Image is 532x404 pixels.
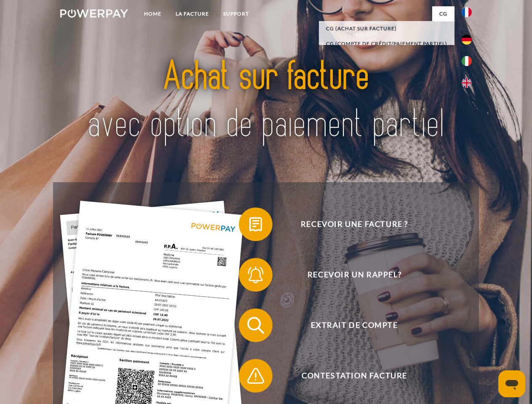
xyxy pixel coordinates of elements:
[168,6,216,21] a: LA FACTURE
[462,7,472,17] img: fr
[239,359,458,393] button: Contestation Facture
[245,214,266,235] img: qb_bill.svg
[239,207,458,241] button: Recevoir une facture ?
[251,308,457,342] span: Extrait de compte
[245,264,266,285] img: qb_bell.svg
[251,207,457,241] span: Recevoir une facture ?
[432,6,454,21] a: CG
[239,308,458,342] button: Extrait de compte
[319,21,454,36] a: CG (achat sur facture)
[239,258,458,292] button: Recevoir un rappel?
[245,365,266,386] img: qb_warning.svg
[60,9,128,18] img: logo-powerpay-white.svg
[245,315,266,336] img: qb_search.svg
[251,359,457,393] span: Contestation Facture
[251,258,457,292] span: Recevoir un rappel?
[319,36,454,51] a: CG (Compte de crédit/paiement partiel)
[498,370,525,397] iframe: Bouton de lancement de la fenêtre de messagerie
[462,78,472,88] img: en
[462,35,472,45] img: de
[216,6,256,21] a: Support
[462,56,472,66] img: it
[137,6,168,21] a: Home
[80,40,452,161] img: title-powerpay_fr.svg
